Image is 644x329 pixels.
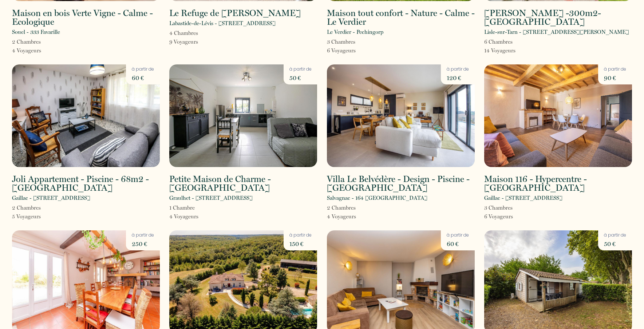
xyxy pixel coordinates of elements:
[12,175,160,192] h2: Joli Appartement - Piscine - 68m2 - [GEOGRAPHIC_DATA]
[484,194,562,202] p: Gaillac - [STREET_ADDRESS]
[169,175,317,192] h2: Petite Maison de Charme - [GEOGRAPHIC_DATA]
[327,194,427,202] p: Salvagnac - 164 [GEOGRAPHIC_DATA]
[484,46,515,55] p: 14 Voyageur
[604,232,626,239] p: à partir de
[327,175,475,192] h2: Villa Le Belvédère - Design - Piscine - [GEOGRAPHIC_DATA]
[353,39,355,45] span: s
[169,203,198,212] p: 1 Chambre
[12,37,41,46] p: 2 Chambre
[12,212,41,221] p: 5 Voyageur
[327,203,356,212] p: 2 Chambre
[327,28,383,36] p: Le Verdier - Pechingorp
[604,239,626,249] p: 50 €
[196,213,198,220] span: s
[289,239,312,249] p: 150 €
[484,9,632,26] h2: [PERSON_NAME] -300m2- [GEOGRAPHIC_DATA]
[513,47,515,54] span: s
[447,66,469,73] p: à partir de
[132,73,154,83] p: 60 €
[169,212,198,221] p: 4 Voyageur
[39,213,41,220] span: s
[327,46,356,55] p: 6 Voyageur
[12,28,60,36] p: Souel - 333 Favarille
[39,205,41,211] span: s
[484,175,632,192] h2: Maison 116 - Hypercentre - [GEOGRAPHIC_DATA]
[132,232,154,239] p: à partir de
[354,213,356,220] span: s
[196,30,198,36] span: s
[484,37,515,46] p: 6 Chambre
[39,39,41,45] span: s
[169,19,276,28] p: Labastide-de-Lévis - [STREET_ADDRESS]
[39,47,41,54] span: s
[353,47,356,54] span: s
[604,73,626,83] p: 90 €
[447,73,469,83] p: 120 €
[12,9,160,26] h2: Maison en bois Verte Vigne - Calme - Ecologique
[511,213,513,220] span: s
[484,203,513,212] p: 3 Chambre
[327,212,356,221] p: 4 Voyageur
[327,37,356,46] p: 3 Chambre
[289,66,312,73] p: à partir de
[132,239,154,249] p: 250 €
[604,66,626,73] p: à partir de
[484,212,513,221] p: 6 Voyageur
[510,205,513,211] span: s
[169,37,198,46] p: 9 Voyageur
[169,64,317,167] img: rental-image
[484,64,632,167] img: rental-image
[484,28,629,36] p: Lisle-sur-Tarn - [STREET_ADDRESS][PERSON_NAME]
[327,64,475,167] img: rental-image
[12,46,41,55] p: 4 Voyageur
[289,73,312,83] p: 50 €
[169,194,253,202] p: Graulhet - [STREET_ADDRESS]
[327,9,475,26] h2: Maison tout confort - Nature - Calme - Le Verdier
[447,239,469,249] p: 60 €
[132,66,154,73] p: à partir de
[12,203,41,212] p: 2 Chambre
[510,39,513,45] span: s
[169,29,198,37] p: 4 Chambre
[353,205,356,211] span: s
[289,232,312,239] p: à partir de
[12,194,90,202] p: Gaillac - [STREET_ADDRESS]
[196,39,198,45] span: s
[447,232,469,239] p: à partir de
[12,64,160,167] img: rental-image
[169,9,301,17] h2: Le Refuge de [PERSON_NAME]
